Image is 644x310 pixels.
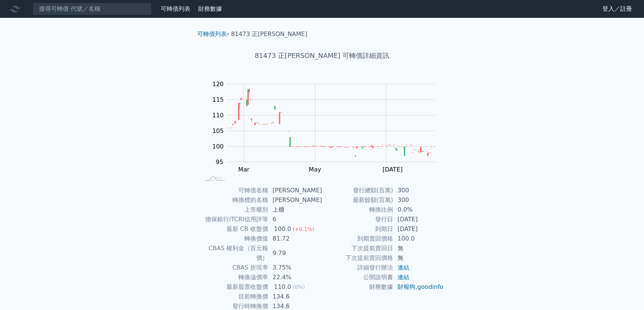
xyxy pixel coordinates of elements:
[393,186,444,195] td: 300
[212,143,224,150] tspan: 100
[200,234,268,244] td: 轉換價值
[273,224,293,234] div: 100.0
[322,215,393,224] td: 發行日
[268,292,322,301] td: 134.6
[268,244,322,263] td: 9.79
[322,224,393,234] td: 到期日
[393,224,444,234] td: [DATE]
[200,186,268,195] td: 可轉債名稱
[309,166,321,173] tspan: May
[200,273,268,282] td: 轉換溢價率
[273,282,293,292] div: 110.0
[322,205,393,215] td: 轉換比例
[33,3,152,15] input: 搜尋可轉債 代號／名稱
[393,234,444,244] td: 100.0
[212,81,224,88] tspan: 120
[212,96,224,103] tspan: 115
[268,215,322,224] td: 6
[268,186,322,195] td: [PERSON_NAME]
[200,195,268,205] td: 轉換標的名稱
[200,263,268,273] td: CBAS 折現率
[322,273,393,282] td: 公開說明書
[197,30,229,39] li: ›
[383,166,403,173] tspan: [DATE]
[238,166,249,173] tspan: Mar
[198,5,222,12] a: 財務數據
[231,30,307,39] li: 81473 正[PERSON_NAME]
[212,112,224,119] tspan: 110
[200,224,268,234] td: 最新 CB 收盤價
[268,234,322,244] td: 81.72
[293,284,305,290] span: (0%)
[596,3,638,15] a: 登入／註冊
[393,205,444,215] td: 0.0%
[191,50,453,61] h1: 81473 正[PERSON_NAME] 可轉債詳細資訊
[397,283,415,290] a: 財報狗
[200,244,268,263] td: CBAS 權利金（百元報價）
[200,215,268,224] td: 擔保銀行/TCRI信用評等
[393,215,444,224] td: [DATE]
[393,282,444,292] td: ,
[322,253,393,263] td: 下次提前賣回價格
[161,5,190,12] a: 可轉債列表
[322,282,393,292] td: 財務數據
[393,253,444,263] td: 無
[293,226,314,232] span: (+0.1%)
[200,205,268,215] td: 上市櫃別
[268,195,322,205] td: [PERSON_NAME]
[417,283,443,290] a: goodinfo
[397,264,409,271] a: 連結
[268,273,322,282] td: 22.4%
[208,81,446,188] g: Chart
[216,159,223,166] tspan: 95
[397,274,409,281] a: 連結
[322,234,393,244] td: 到期賣回價格
[268,205,322,215] td: 上櫃
[268,263,322,273] td: 3.75%
[322,263,393,273] td: 詳細發行辦法
[322,186,393,195] td: 發行總額(百萬)
[200,282,268,292] td: 最新股票收盤價
[200,292,268,301] td: 目前轉換價
[197,30,227,37] a: 可轉債列表
[212,127,224,134] tspan: 105
[393,244,444,253] td: 無
[322,244,393,253] td: 下次提前賣回日
[322,195,393,205] td: 最新餘額(百萬)
[393,195,444,205] td: 300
